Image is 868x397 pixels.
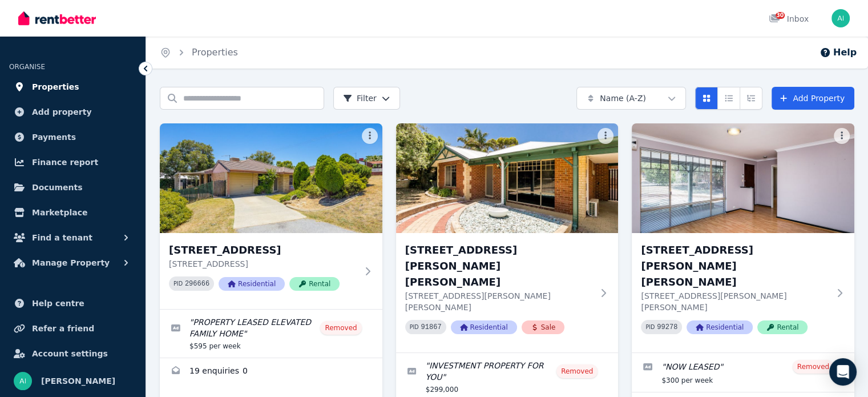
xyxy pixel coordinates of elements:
span: Properties [32,80,79,94]
span: Add property [32,105,92,119]
div: Inbox [769,13,809,25]
span: Filter [343,93,377,104]
a: Edit listing: PROPERTY LEASED ELEVATED FAMILY HOME [160,310,382,358]
code: 296666 [185,280,209,288]
span: Payments [32,130,76,144]
a: Properties [9,75,136,98]
h3: [STREET_ADDRESS][PERSON_NAME][PERSON_NAME] [641,242,829,290]
button: More options [362,128,378,144]
span: Marketplace [32,206,87,219]
small: PID [410,324,419,330]
a: 1 Amethyst Crescent, Mount Richon[STREET_ADDRESS][STREET_ADDRESS]PID 296666ResidentialRental [160,123,382,309]
code: 91867 [421,323,442,331]
a: Marketplace [9,201,136,224]
a: Account settings [9,342,136,365]
span: Refer a friend [32,322,94,335]
span: Residential [219,277,285,291]
span: Sale [522,320,565,334]
a: Edit listing: NOW LEASED [632,353,854,392]
span: Residential [687,320,753,334]
button: Find a tenant [9,226,136,249]
img: Allison I'Dell [14,372,32,390]
a: Refer a friend [9,317,136,340]
nav: Breadcrumb [146,37,252,69]
a: Add Property [772,87,854,110]
div: Open Intercom Messenger [829,358,857,386]
span: 30 [776,12,785,19]
p: [STREET_ADDRESS][PERSON_NAME][PERSON_NAME] [405,290,594,313]
span: Documents [32,181,83,194]
img: 1 Pridmore Glen, Clarkson [396,123,619,233]
button: More options [597,128,613,144]
span: Rental [289,277,340,291]
small: PID [645,324,655,330]
span: Name (A-Z) [600,93,646,104]
a: Payments [9,126,136,149]
span: [PERSON_NAME] [41,374,115,388]
button: Expanded list view [740,87,762,110]
span: Find a tenant [32,231,92,244]
code: 99278 [657,323,677,331]
button: Manage Property [9,251,136,274]
a: 1 Pridmore Glen, Clarkson[STREET_ADDRESS][PERSON_NAME][PERSON_NAME][STREET_ADDRESS][PERSON_NAME][... [396,123,619,352]
h3: [STREET_ADDRESS][PERSON_NAME][PERSON_NAME] [405,242,594,290]
a: Finance report [9,151,136,174]
p: [STREET_ADDRESS][PERSON_NAME][PERSON_NAME] [641,290,829,313]
span: ORGANISE [9,63,45,71]
button: Filter [333,87,400,110]
a: Properties [192,47,238,58]
img: Allison I'Dell [831,9,850,27]
button: Card view [695,87,718,110]
small: PID [173,280,183,287]
button: Name (A-Z) [576,87,686,110]
a: Enquiries for 1 Amethyst Crescent, Mount Richon [160,358,382,386]
span: Account settings [32,347,108,360]
div: View options [695,87,762,110]
img: 1 Pridmore Glen, Clarkson [632,123,854,233]
a: Add property [9,101,136,123]
span: Residential [451,320,517,334]
a: Documents [9,176,136,199]
button: Compact list view [717,87,740,110]
h3: [STREET_ADDRESS] [169,242,357,258]
img: RentBetter [18,10,96,27]
span: Help centre [32,296,84,310]
button: More options [834,128,850,144]
button: Help [819,46,857,59]
a: 1 Pridmore Glen, Clarkson[STREET_ADDRESS][PERSON_NAME][PERSON_NAME][STREET_ADDRESS][PERSON_NAME][... [632,123,854,352]
span: Rental [757,320,808,334]
a: Help centre [9,292,136,315]
span: Finance report [32,155,98,169]
img: 1 Amethyst Crescent, Mount Richon [160,123,382,233]
span: Manage Property [32,256,110,270]
p: [STREET_ADDRESS] [169,258,357,270]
